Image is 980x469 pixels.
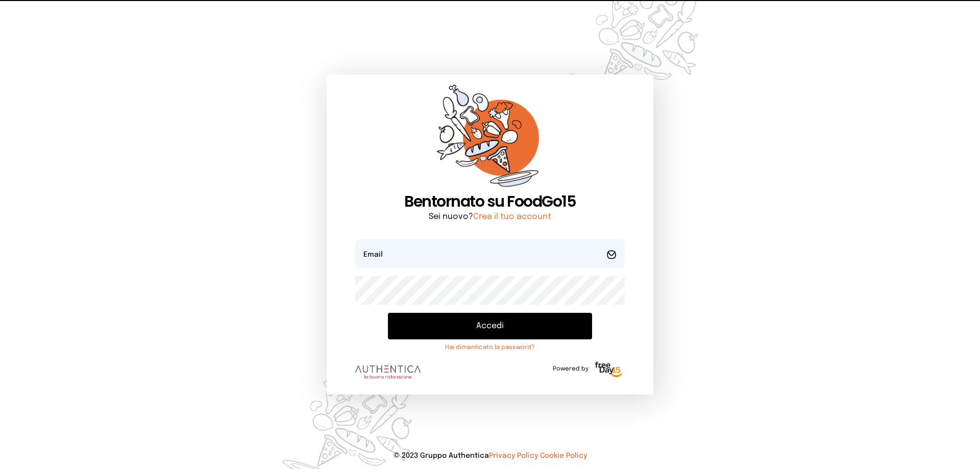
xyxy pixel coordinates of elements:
button: Accedi [388,313,592,339]
span: Powered by [553,365,589,373]
p: Sei nuovo? [355,211,625,223]
h1: Bentornato su FoodGo15 [355,192,625,211]
a: Crea il tuo account [473,212,551,221]
p: © 2023 Gruppo Authentica [16,451,964,461]
a: Cookie Policy [540,452,587,459]
a: Hai dimenticato la password? [388,343,592,352]
img: logo.8f33a47.png [355,365,421,379]
img: sticker-orange.65babaf.png [437,85,543,192]
a: Privacy Policy [489,452,538,459]
img: logo-freeday.3e08031.png [593,360,625,380]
